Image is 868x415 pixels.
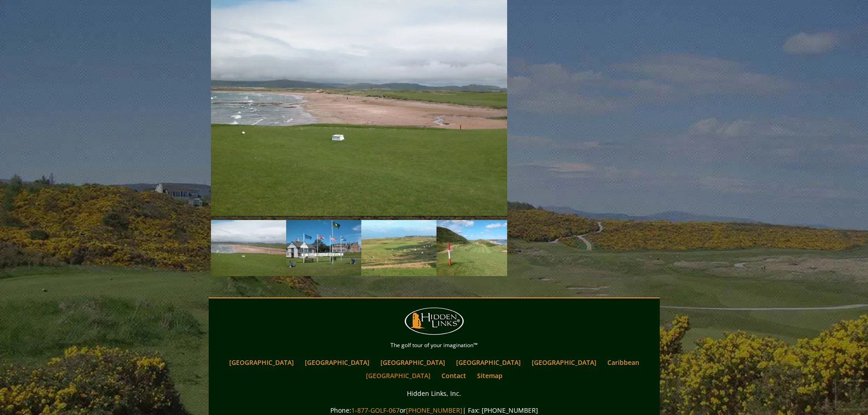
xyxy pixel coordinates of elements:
[225,356,298,369] a: [GEOGRAPHIC_DATA]
[437,369,471,382] a: Contact
[376,356,450,369] a: [GEOGRAPHIC_DATA]
[406,406,462,415] a: [PHONE_NUMBER]
[603,356,644,369] a: Caribbean
[452,356,525,369] a: [GEOGRAPHIC_DATA]
[527,356,601,369] a: [GEOGRAPHIC_DATA]
[361,369,435,382] a: [GEOGRAPHIC_DATA]
[211,388,657,399] p: Hidden Links, Inc.
[211,340,657,350] p: The golf tour of your imagination™
[473,369,507,382] a: Sitemap
[300,356,374,369] a: [GEOGRAPHIC_DATA]
[351,406,400,415] a: 1-877-GOLF-067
